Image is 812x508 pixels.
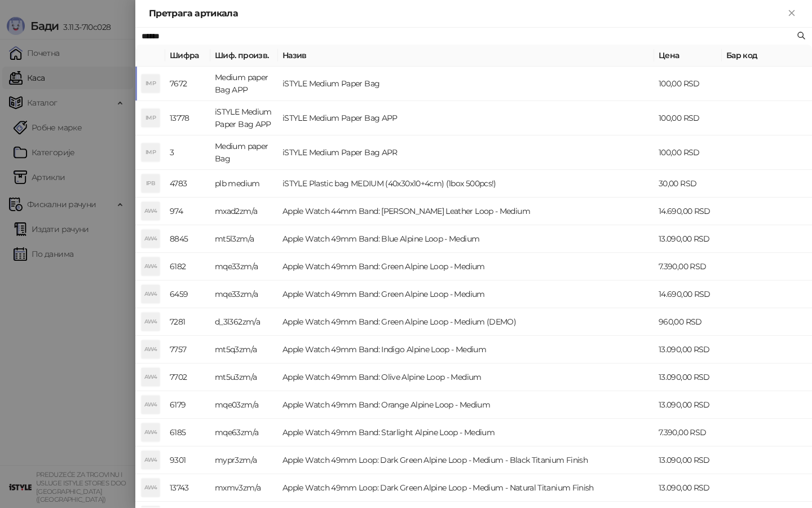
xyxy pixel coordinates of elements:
div: IMP [142,109,160,127]
td: 100,00 RSD [654,67,722,101]
td: Apple Watch 49mm Band: Green Alpine Loop - Medium [278,281,654,308]
td: Apple Watch 49mm Band: Blue Alpine Loop - Medium [278,225,654,253]
div: Претрага артикала [149,7,785,20]
td: 13.090,00 RSD [654,391,722,419]
div: AW4 [142,202,160,220]
td: mypr3zm/a [210,446,278,474]
td: 7.390,00 RSD [654,419,722,446]
td: Medium paper Bag [210,135,278,170]
td: 9301 [165,446,210,474]
td: 4783 [165,170,210,198]
td: 100,00 RSD [654,101,722,135]
td: 6459 [165,281,210,308]
div: AW4 [142,396,160,414]
td: 13.090,00 RSD [654,364,722,391]
div: AW4 [142,368,160,386]
td: 7281 [165,308,210,336]
div: AW4 [142,313,160,331]
td: mt5l3zm/a [210,225,278,253]
td: iSTYLE Medium Paper Bag APP [278,101,654,135]
td: 100,00 RSD [654,135,722,170]
td: 6185 [165,419,210,446]
td: 7757 [165,336,210,364]
td: Apple Watch 49mm Band: Orange Alpine Loop - Medium [278,391,654,419]
td: 974 [165,198,210,225]
div: IPB [142,174,160,192]
td: 13.090,00 RSD [654,474,722,502]
td: Apple Watch 49mm Band: Starlight Alpine Loop - Medium [278,419,654,446]
td: Apple Watch 49mm Band: Indigo Alpine Loop - Medium [278,336,654,364]
td: iSTYLE Medium Paper Bag APR [278,135,654,170]
td: 14.690,00 RSD [654,281,722,308]
td: mxad2zm/a [210,198,278,225]
td: Apple Watch 44mm Band: [PERSON_NAME] Leather Loop - Medium [278,198,654,225]
td: 7.390,00 RSD [654,253,722,281]
div: AW4 [142,285,160,303]
td: plb medium [210,170,278,198]
td: iSTYLE Medium Paper Bag APP [210,101,278,135]
td: 6182 [165,253,210,281]
td: 30,00 RSD [654,170,722,198]
div: AW4 [142,340,160,358]
td: mqe63zm/a [210,419,278,446]
td: mqe33zm/a [210,281,278,308]
td: iSTYLE Plastic bag MEDIUM (40x30x10+4cm) (1box 500pcs!) [278,170,654,198]
td: 960,00 RSD [654,308,722,336]
th: Цена [654,45,722,67]
td: mqe33zm/a [210,253,278,281]
td: mt5u3zm/a [210,364,278,391]
div: AW4 [142,451,160,469]
td: Medium paper Bag APP [210,67,278,101]
th: Бар код [722,45,812,67]
td: Apple Watch 49mm Band: Green Alpine Loop - Medium [278,253,654,281]
td: 13743 [165,474,210,502]
td: mxmv3zm/a [210,474,278,502]
td: 3 [165,135,210,170]
td: 13.090,00 RSD [654,336,722,364]
td: 8845 [165,225,210,253]
td: mt5q3zm/a [210,336,278,364]
td: iSTYLE Medium Paper Bag [278,67,654,101]
td: 7702 [165,364,210,391]
td: Apple Watch 49mm Band: Olive Alpine Loop - Medium [278,364,654,391]
td: 13.090,00 RSD [654,446,722,474]
td: mqe03zm/a [210,391,278,419]
th: Шиф. произв. [210,45,278,67]
td: 7672 [165,67,210,101]
div: AW4 [142,423,160,441]
td: 14.690,00 RSD [654,198,722,225]
div: IMP [142,75,160,93]
div: IMP [142,143,160,161]
td: 6179 [165,391,210,419]
td: d_3l362zm/a [210,308,278,336]
div: AW4 [142,230,160,248]
button: Close [785,7,798,20]
th: Назив [278,45,654,67]
th: Шифра [165,45,210,67]
td: Apple Watch 49mm Loop: Dark Green Alpine Loop - Medium - Natural Titanium Finish [278,474,654,502]
td: 13778 [165,101,210,135]
div: AW4 [142,479,160,497]
td: Apple Watch 49mm Band: Green Alpine Loop - Medium (DEMO) [278,308,654,336]
div: AW4 [142,257,160,275]
td: Apple Watch 49mm Loop: Dark Green Alpine Loop - Medium - Black Titanium Finish [278,446,654,474]
td: 13.090,00 RSD [654,225,722,253]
